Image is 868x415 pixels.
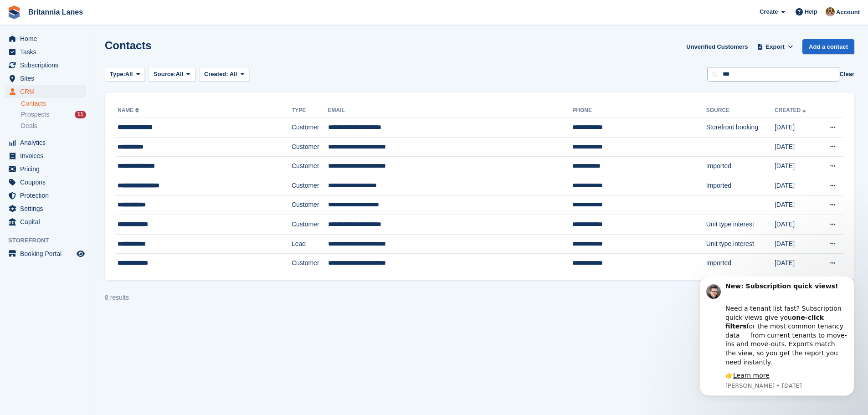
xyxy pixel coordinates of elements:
a: Prospects 11 [21,110,86,119]
button: Export [755,39,795,54]
span: Created: [204,71,228,77]
th: Type [292,103,328,118]
th: Phone [572,103,706,118]
span: Create [760,7,778,16]
td: [DATE] [775,234,818,254]
span: Capital [20,215,75,228]
a: menu [5,32,86,45]
div: Message content [40,5,162,104]
span: Tasks [20,46,75,58]
td: Customer [292,176,328,195]
span: Account [836,8,860,17]
td: Imported [706,176,775,195]
span: All [125,70,133,79]
div: 8 results [105,293,129,302]
td: Customer [292,157,328,176]
a: Add a contact [802,39,854,54]
td: [DATE] [775,157,818,176]
a: Preview store [75,248,86,259]
td: Customer [292,215,328,235]
a: menu [5,189,86,202]
img: Profile image for Steven [21,8,35,22]
button: Created: All [199,67,249,82]
span: Export [766,42,785,51]
th: Source [706,103,775,118]
span: Type: [110,70,125,79]
span: Settings [20,202,75,215]
a: Deals [21,121,86,131]
h1: Contacts [105,39,152,51]
b: New: Subscription quick views! [40,6,152,13]
td: Customer [292,195,328,215]
td: [DATE] [775,195,818,215]
span: Subscriptions [20,59,75,72]
span: Deals [21,122,37,130]
a: Contacts [21,99,86,108]
span: Booking Portal [20,247,75,260]
a: menu [5,163,86,175]
span: Help [805,7,817,16]
p: Message from Steven, sent 1d ago [40,105,162,113]
td: Customer [292,118,328,138]
span: All [230,71,237,77]
td: [DATE] [775,215,818,235]
a: menu [5,136,86,149]
span: Pricing [20,163,75,175]
span: Analytics [20,136,75,149]
td: Unit type interest [706,215,775,235]
button: Clear [839,70,854,79]
td: Imported [706,157,775,176]
td: [DATE] [775,176,818,195]
td: Imported [706,254,775,273]
a: menu [5,72,86,85]
a: menu [5,176,86,189]
a: menu [5,202,86,215]
span: Invoices [20,149,75,162]
a: menu [5,59,86,72]
a: Britannia Lanes [25,5,87,20]
span: Protection [20,189,75,202]
span: Prospects [21,110,49,119]
button: Type: All [105,67,145,82]
td: Customer [292,137,328,157]
a: menu [5,215,86,228]
span: Home [20,32,75,45]
th: Email [328,103,573,118]
a: menu [5,247,86,260]
span: Sites [20,72,75,85]
a: menu [5,149,86,162]
td: [DATE] [775,118,818,138]
a: Learn more [47,95,84,102]
a: Name [118,107,141,113]
button: Source: All [149,67,195,82]
a: Created [775,107,808,113]
td: Lead [292,234,328,254]
div: 👉 [40,95,162,104]
span: Source: [154,70,175,79]
td: [DATE] [775,254,818,273]
a: Unverified Customers [683,39,751,54]
img: Admin [826,7,835,16]
td: Customer [292,254,328,273]
a: menu [5,85,86,98]
iframe: Intercom notifications message [686,277,868,401]
td: Storefront booking [706,118,775,138]
span: All [176,70,184,79]
td: Unit type interest [706,234,775,254]
a: menu [5,46,86,58]
span: Storefront [8,236,91,245]
div: 11 [75,111,86,118]
div: Need a tenant list fast? Subscription quick views give you for the most common tenancy data — fro... [40,19,162,90]
span: Coupons [20,176,75,189]
img: stora-icon-8386f47178a22dfd0bd8f6a31ec36ba5ce8667c1dd55bd0f319d3a0aa187defe.svg [7,5,21,19]
span: CRM [20,85,75,98]
td: [DATE] [775,137,818,157]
